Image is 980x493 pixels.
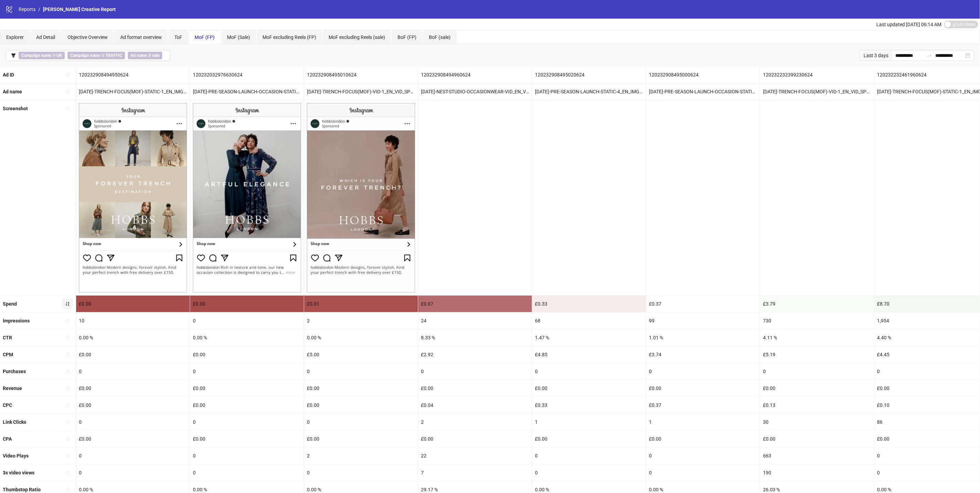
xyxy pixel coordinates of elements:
[646,448,760,464] div: 0
[65,335,70,340] span: sort-ascending
[70,53,100,58] b: Campaign name
[532,66,646,83] div: 120232908495020624
[418,346,532,363] div: £2.92
[3,369,26,374] b: Purchases
[76,431,190,447] div: £0.00
[418,312,532,329] div: 24
[76,464,190,481] div: 0
[646,312,760,329] div: 99
[927,53,932,58] span: swap-right
[304,66,418,83] div: 120232908495010624
[304,380,418,397] div: £0.00
[3,89,22,94] b: Ad name
[532,397,646,413] div: £0.33
[76,380,190,397] div: £0.00
[307,103,415,292] img: Screenshot 120232908495010624
[190,431,304,447] div: £0.00
[760,363,874,380] div: 0
[174,34,182,40] span: ToF
[760,66,874,83] div: 120232232399230624
[65,369,70,374] span: sort-ascending
[532,448,646,464] div: 0
[76,397,190,413] div: £0.00
[927,53,932,58] span: to
[418,380,532,397] div: £0.00
[304,464,418,481] div: 0
[65,352,70,357] span: sort-ascending
[646,397,760,413] div: £0.37
[3,453,29,459] b: Video Plays
[418,66,532,83] div: 120232908494960624
[152,53,159,58] b: sale
[859,50,891,61] div: Last 3 days
[190,448,304,464] div: 0
[190,312,304,329] div: 0
[646,329,760,346] div: 1.01 %
[304,312,418,329] div: 2
[532,363,646,380] div: 0
[418,329,532,346] div: 8.33 %
[532,414,646,430] div: 1
[65,420,70,424] span: sort-ascending
[65,72,70,77] span: sort-ascending
[65,470,70,475] span: sort-ascending
[3,352,13,357] b: CPM
[68,34,108,40] span: Objective Overview
[190,380,304,397] div: £0.00
[76,312,190,329] div: 10
[760,296,874,312] div: £3.79
[76,66,190,83] div: 120232908494950624
[532,83,646,100] div: [DATE]-PRE-SEASON-LAUNCH-STATIC-4_EN_IMG_NI_28072025_F_CC_SC1_USP10_SEASONAL
[68,52,125,59] span: ∋
[646,431,760,447] div: £0.00
[3,301,17,307] b: Spend
[190,464,304,481] div: 0
[418,363,532,380] div: 0
[19,52,65,59] span: ∋
[36,34,55,40] span: Ad Detail
[65,453,70,458] span: sort-ascending
[76,83,190,100] div: [DATE]-TRENCH-FOCUS(MOF)-STATIC-1_EN_IMG_SP_06082025_F_CC_SC17_None_BAU
[532,346,646,363] div: £4.85
[120,34,162,40] span: Ad format overview
[418,397,532,413] div: £0.04
[646,83,760,100] div: [DATE]-PRE-SEASON-LAUNCH-OCCASION-STATIC-3_EN_IMG_NI_30072025_F_CC_SC1_None_SEASONAL
[3,106,28,111] b: Screenshot
[398,34,416,40] span: BoF (FP)
[105,53,122,58] b: TRAFFIC
[76,329,190,346] div: 0.00 %
[646,363,760,380] div: 0
[56,53,62,58] b: UK
[532,296,646,312] div: £0.33
[3,386,22,391] b: Revenue
[190,397,304,413] div: £0.00
[262,34,316,40] span: MoF excluding Reels (FP)
[65,301,70,306] span: sort-ascending
[304,448,418,464] div: 2
[646,380,760,397] div: £0.00
[3,436,12,442] b: CPA
[38,6,40,13] li: /
[79,103,187,292] img: Screenshot 120232908494950624
[65,89,70,94] span: sort-ascending
[190,296,304,312] div: £0.00
[760,431,874,447] div: £0.00
[760,312,874,329] div: 730
[190,329,304,346] div: 0.00 %
[760,414,874,430] div: 30
[304,397,418,413] div: £0.00
[65,403,70,408] span: sort-ascending
[532,312,646,329] div: 68
[76,346,190,363] div: £0.00
[429,34,451,40] span: BoF (sale)
[65,318,70,323] span: sort-ascending
[3,72,14,78] b: Ad ID
[418,83,532,100] div: [DATE]-NEST-STUDIO-OCCASIONWEAR-VID_EN_VID_SP_23072025_F_NSE_SC24_None_BAU
[646,346,760,363] div: £3.74
[190,363,304,380] div: 0
[21,53,51,58] b: Campaign name
[76,414,190,430] div: 0
[304,414,418,430] div: 0
[11,53,16,58] span: filter
[65,487,70,492] span: sort-ascending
